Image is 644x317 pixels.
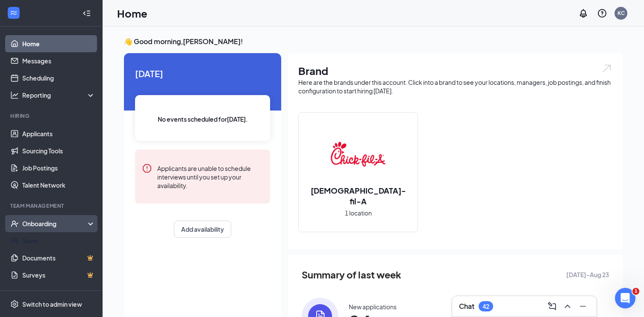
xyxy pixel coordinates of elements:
a: Scheduling [22,69,95,87]
div: Reporting [22,91,96,99]
h3: 👋 Good morning, [PERSON_NAME] ! [124,37,623,46]
div: Here are the brands under this account. Click into a brand to see your locations, managers, job p... [298,78,612,95]
button: Add availability [174,221,231,238]
svg: Collapse [82,9,91,18]
a: Talent Network [22,176,95,194]
button: ComposeMessage [545,299,559,313]
div: Switch to admin view [22,300,82,308]
a: SurveysCrown [22,266,95,284]
span: Summary of last week [302,267,401,282]
a: DocumentsCrown [22,249,95,266]
svg: WorkstreamLogo [9,9,18,17]
span: [DATE] [135,67,270,80]
span: 1 location [345,208,372,218]
span: [DATE] - Aug 23 [566,270,609,279]
h1: Brand [298,63,612,78]
div: New applications [349,302,397,311]
div: Hiring [10,112,94,120]
a: Team [22,232,95,249]
h2: [DEMOGRAPHIC_DATA]-fil-A [299,185,418,206]
span: No events scheduled for [DATE] . [158,114,248,124]
svg: Notifications [578,8,588,18]
h1: Home [117,6,147,21]
span: 1 [632,288,639,295]
svg: Analysis [10,91,19,99]
a: Sourcing Tools [22,142,95,159]
a: Applicants [22,125,95,142]
button: ChevronUp [561,299,574,313]
button: Minimize [576,299,590,313]
div: Team Management [10,202,94,209]
svg: QuestionInfo [597,8,607,18]
a: Messages [22,52,95,69]
div: KC [618,9,625,17]
a: Home [22,35,95,52]
img: open.6027fd2a22e1237b5b06.svg [601,63,612,73]
h3: Chat [459,302,474,311]
div: Onboarding [22,219,88,228]
div: Applicants are unable to schedule interviews until you set up your availability. [157,163,263,190]
img: Chick-fil-A [331,127,385,182]
div: 42 [482,303,489,310]
a: Job Postings [22,159,95,176]
svg: Settings [10,300,19,308]
svg: ComposeMessage [547,301,557,311]
svg: UserCheck [10,219,19,228]
svg: Error [142,163,152,173]
svg: ChevronUp [562,301,573,311]
svg: Minimize [578,301,588,311]
iframe: Intercom live chat [615,288,635,308]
